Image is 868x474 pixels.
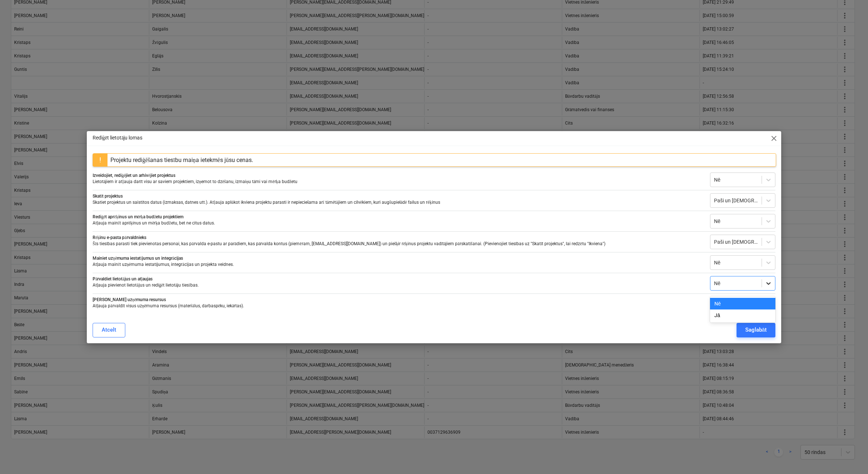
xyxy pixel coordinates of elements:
[93,235,704,241] p: Rēķinu e-pasta pārvaldnieks
[102,325,116,335] div: Atcelt
[93,199,704,206] p: Skatiet projektus un saistītos datus (izmaksas, datnes utt.). Atļauja aplūkot ikviena projektu pa...
[710,298,775,309] div: Nē
[93,241,704,247] p: Šīs tiesības parasti tiek pievienotas personai, kas pārvalda e-pastu ar parādiem, kas pārvalda ko...
[110,157,253,163] div: Projektu rediģēšanas tiesību maiņa ietekmēs jūsu cenas.
[93,303,704,309] p: Atļauja pārvaldīt visus uzņēmuma resursus (materiālus, darbaspēku, iekārtas).
[770,134,778,143] span: close
[93,255,704,262] p: Mainiet uzņēmuma iestatījumus un integrācijas
[710,309,775,321] div: Jā
[93,276,704,282] p: Pārvaldiet lietotājus un atļaujas
[737,323,775,337] button: Saglabāt
[93,262,704,268] p: Atļauja mainīt uzņēmuma iestatījumus, integrācijas un projekta veidnes.
[93,173,704,179] p: Izveidojiet, rediģējiet un arhivējiet projektus
[93,179,704,185] p: Lietotājiem ir atļauja darīt visu ar saviem projektiem, izņemot to dzēšanu, izmaiņu tāmi vai mērķ...
[832,439,868,474] iframe: Chat Widget
[93,220,704,226] p: Atļauja mainīt aprēķinus un mērķa budžetu, bet ne citus datus.
[93,323,125,337] button: Atcelt
[93,214,704,220] p: Rediģēt aprēķinus un mērķa budžetu projektiem
[93,193,704,199] p: Skatīt projektus
[93,297,704,303] p: [PERSON_NAME] uzņēmuma resursus
[93,282,704,288] p: Atļauja pievienot lietotājus un rediģēt lietotāju tiesības.
[745,325,767,335] div: Saglabāt
[93,134,142,142] p: Rediģēt lietotāju lomas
